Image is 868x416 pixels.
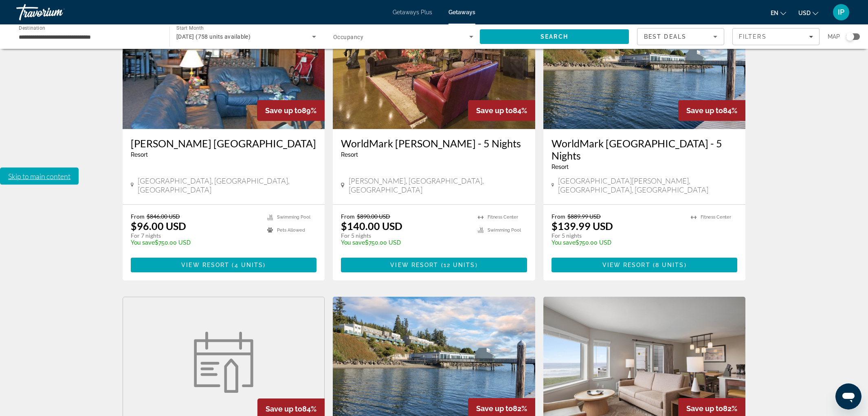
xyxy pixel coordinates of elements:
[678,100,745,121] div: 84%
[277,228,305,233] span: Pets Allowed
[602,262,650,268] span: View Resort
[552,220,613,232] p: $139.99 USD
[771,10,778,16] span: en
[468,100,535,121] div: 84%
[357,213,390,220] span: $890.00 USD
[257,100,325,121] div: 89%
[176,33,251,40] span: [DATE] (758 units available)
[393,9,432,15] a: Getaways Plus
[831,4,852,21] button: User Menu
[341,239,365,246] span: You save
[798,7,818,19] button: Change currency
[444,262,475,268] span: 12 units
[189,332,258,393] img: WorldMark Birch Bay - 5 Nights
[552,213,565,220] span: From
[341,232,470,239] p: For 5 nights
[131,151,148,158] span: Resort
[650,262,687,268] span: ( )
[552,258,738,272] button: View Resort(8 units)
[131,220,186,232] p: $96.00 USD
[552,232,683,239] p: For 5 nights
[448,9,475,15] a: Getaways
[131,239,155,246] span: You save
[390,262,438,268] span: View Resort
[341,213,355,220] span: From
[235,262,264,268] span: 4 units
[686,106,723,115] span: Save up to
[771,7,786,19] button: Change language
[341,239,470,246] p: $750.00 USD
[19,25,45,31] span: Destination
[341,220,402,232] p: $140.00 USD
[686,404,723,413] span: Save up to
[229,262,266,268] span: ( )
[341,151,358,158] span: Resort
[476,404,513,413] span: Save up to
[701,215,731,220] span: Fitness Center
[541,33,568,40] span: Search
[266,405,302,413] span: Save up to
[181,262,229,268] span: View Resort
[341,137,527,149] a: WorldMark [PERSON_NAME] - 5 Nights
[438,262,477,268] span: ( )
[476,106,513,115] span: Save up to
[333,34,363,40] span: Occupancy
[131,137,317,149] a: [PERSON_NAME] [GEOGRAPHIC_DATA]
[131,213,145,220] span: From
[838,8,844,16] span: IP
[552,164,569,170] span: Resort
[644,32,717,42] mat-select: Sort by
[480,29,629,44] button: Search
[176,25,204,31] span: Start Month
[552,239,576,246] span: You save
[131,232,259,239] p: For 7 nights
[644,33,686,40] span: Best Deals
[739,33,767,40] span: Filters
[131,258,317,272] button: View Resort(4 units)
[265,106,302,115] span: Save up to
[558,176,737,194] span: [GEOGRAPHIC_DATA][PERSON_NAME], [GEOGRAPHIC_DATA], [GEOGRAPHIC_DATA]
[19,32,159,42] input: Select destination
[732,28,820,45] button: Filters
[138,176,316,194] span: [GEOGRAPHIC_DATA], [GEOGRAPHIC_DATA], [GEOGRAPHIC_DATA]
[277,215,310,220] span: Swimming Pool
[341,258,527,272] button: View Resort(12 units)
[147,213,180,220] span: $846.00 USD
[488,215,518,220] span: Fitness Center
[552,239,683,246] p: $750.00 USD
[798,10,811,16] span: USD
[828,31,840,42] span: Map
[552,137,738,162] a: WorldMark [GEOGRAPHIC_DATA] - 5 Nights
[655,262,684,268] span: 8 units
[349,176,527,194] span: [PERSON_NAME], [GEOGRAPHIC_DATA], [GEOGRAPHIC_DATA]
[16,2,98,23] a: Travorium
[488,228,521,233] span: Swimming Pool
[131,239,259,246] p: $750.00 USD
[835,383,861,409] iframe: Кнопка запуска окна обмена сообщениями
[567,213,601,220] span: $889.99 USD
